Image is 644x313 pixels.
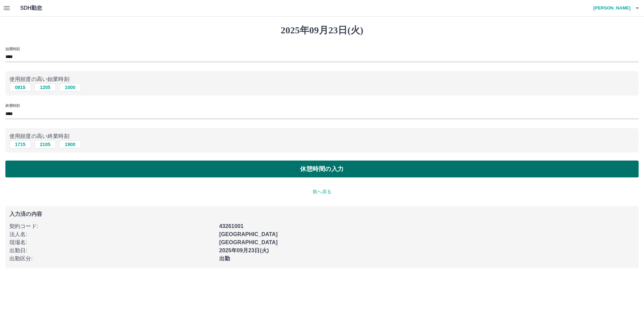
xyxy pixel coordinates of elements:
button: 0815 [9,83,31,91]
button: 1715 [9,140,31,148]
b: 43261001 [219,223,244,229]
p: 現場名 : [9,238,215,247]
p: 契約コード : [9,222,215,230]
p: 法人名 : [9,230,215,238]
b: 出勤 [219,256,230,261]
h1: 2025年09月23日(火) [5,25,639,36]
b: 2025年09月23日(火) [219,248,269,253]
p: 使用頻度の高い終業時刻 [9,132,635,140]
p: 前へ戻る [5,188,639,195]
b: [GEOGRAPHIC_DATA] [219,231,278,237]
p: 出勤区分 : [9,255,215,263]
label: 終業時刻 [5,103,20,108]
p: 使用頻度の高い始業時刻 [9,75,635,83]
button: 休憩時間の入力 [5,161,639,177]
p: 入力済の内容 [9,211,635,217]
label: 始業時刻 [5,46,20,51]
button: 1000 [59,83,81,91]
p: 出勤日 : [9,247,215,255]
button: 2105 [34,140,56,148]
button: 1900 [59,140,81,148]
b: [GEOGRAPHIC_DATA] [219,239,278,245]
button: 1205 [34,83,56,91]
